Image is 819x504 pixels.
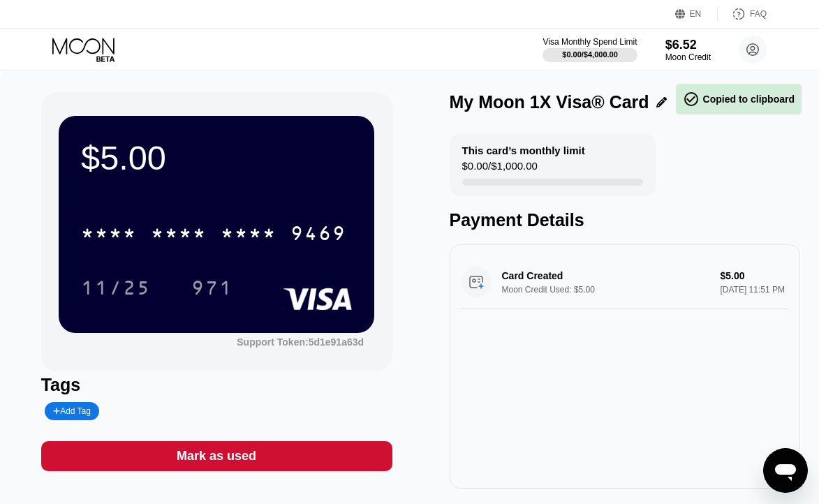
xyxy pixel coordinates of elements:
[562,50,618,59] div: $0.00 / $4,000.00
[543,37,637,47] div: Visa Monthly Spend Limit
[290,224,346,246] div: 9469
[53,406,91,416] div: Add Tag
[81,138,352,177] div: $5.00
[543,37,637,62] div: Visa Monthly Spend Limit$0.00/$4,000.00
[71,270,161,305] div: 11/25
[683,91,700,108] span: 
[45,402,99,420] div: Add Tag
[763,448,808,493] iframe: Button to launch messaging window
[665,38,711,52] div: $6.52
[450,210,801,230] div: Payment Details
[177,448,256,464] div: Mark as used
[450,92,649,112] div: My Moon 1X Visa® Card
[675,7,718,21] div: EN
[750,9,767,19] div: FAQ
[665,38,711,62] div: $6.52Moon Credit
[41,441,392,471] div: Mark as used
[665,52,711,62] div: Moon Credit
[683,91,795,108] div: Copied to clipboard
[81,279,151,301] div: 11/25
[690,9,702,19] div: EN
[237,336,364,348] div: Support Token: 5d1e91a63d
[237,336,364,348] div: Support Token:5d1e91a63d
[718,7,767,21] div: FAQ
[181,270,244,305] div: 971
[462,144,585,156] div: This card’s monthly limit
[191,279,233,301] div: 971
[41,375,392,395] div: Tags
[462,160,538,179] div: $0.00 / $1,000.00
